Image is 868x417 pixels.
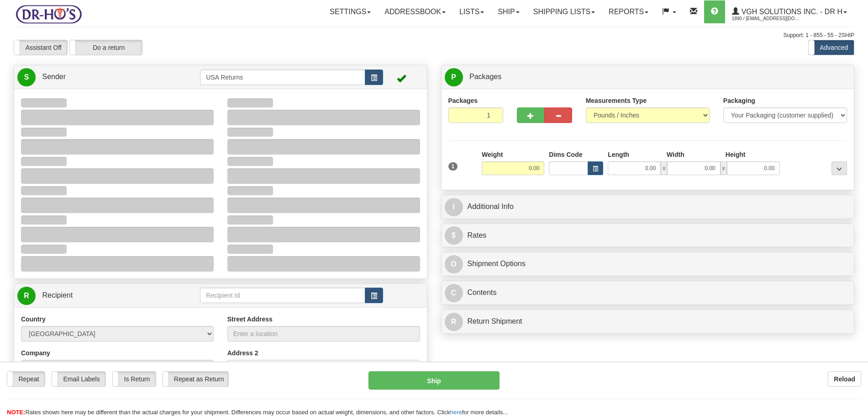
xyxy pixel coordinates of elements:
label: Email Labels [52,372,105,386]
label: Measurements Type [586,96,647,105]
label: Weight [482,150,503,159]
label: Assistant Off [14,40,67,55]
label: Advanced [809,40,854,55]
label: Height [726,150,746,159]
a: S Sender [17,68,200,86]
span: VGH Solutions Inc. - Dr H [739,8,842,16]
div: ... [831,161,847,175]
label: Country [21,315,46,324]
button: Reload [828,371,861,387]
span: P [445,68,463,86]
span: C [445,284,463,302]
label: Length [608,150,629,159]
span: I [445,198,463,216]
label: Dims Code [549,150,582,159]
label: Address 2 [227,348,258,358]
span: x [721,161,727,175]
label: Width [667,150,684,159]
button: Ship [368,371,500,390]
a: IAdditional Info [445,198,851,216]
label: Is Return [113,372,156,386]
label: Packaging [723,96,755,105]
b: Reload [834,375,855,383]
a: OShipment Options [445,255,851,273]
span: 1890 / [EMAIL_ADDRESS][DOMAIN_NAME] [732,14,800,23]
label: Repeat [7,372,45,386]
span: S [17,68,36,86]
label: Company [21,348,50,358]
a: VGH Solutions Inc. - Dr H 1890 / [EMAIL_ADDRESS][DOMAIN_NAME] [725,0,854,23]
a: here [450,409,462,416]
a: R Recipient [17,286,180,305]
label: Street Address [227,315,273,324]
span: x [661,161,667,175]
a: Ship [491,0,526,23]
span: Packages [469,73,501,80]
span: O [445,255,463,273]
span: 1 [448,162,458,171]
img: logo1890.jpg [14,2,84,26]
label: Packages [448,96,478,105]
a: Lists [452,0,491,23]
a: Settings [323,0,378,23]
input: Recipient Id [200,288,365,303]
a: Shipping lists [526,0,602,23]
span: R [445,313,463,331]
a: Reports [602,0,655,23]
a: RReturn Shipment [445,312,851,331]
span: NOTE: [7,409,25,416]
span: R [17,287,36,305]
label: Repeat as Return [163,372,228,386]
span: Recipient [42,291,73,299]
span: $ [445,226,463,245]
span: Sender [42,73,66,80]
a: P Packages [445,68,851,86]
a: Addressbook [378,0,452,23]
a: $Rates [445,226,851,245]
a: CContents [445,283,851,302]
div: Support: 1 - 855 - 55 - 2SHIP [14,32,854,39]
input: Enter a location [227,326,420,342]
label: Do a return [70,40,142,55]
input: Sender Id [200,69,365,85]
